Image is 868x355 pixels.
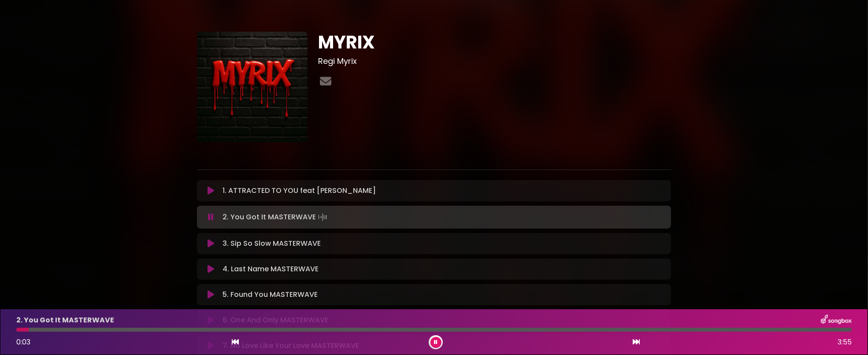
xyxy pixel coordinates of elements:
h3: Regi Myrix [318,56,671,66]
p: 3. Sip So Slow MASTERWAVE [223,238,321,249]
span: 0:03 [16,337,30,347]
img: waveform4.gif [316,211,329,223]
span: 3:55 [838,337,852,348]
p: 4. Last Name MASTERWAVE [223,264,319,274]
img: songbox-logo-white.png [821,314,852,326]
p: 2. You Got It MASTERWAVE [223,211,329,223]
p: 5. Found You MASTERWAVE [223,289,318,300]
h1: MYRIX [318,32,671,53]
p: 1. ATTRACTED TO YOU feat [PERSON_NAME] [223,185,376,196]
p: 2. You Got It MASTERWAVE [16,315,114,325]
img: sJXBwxi8SXCC0fEWSYwK [197,32,308,142]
